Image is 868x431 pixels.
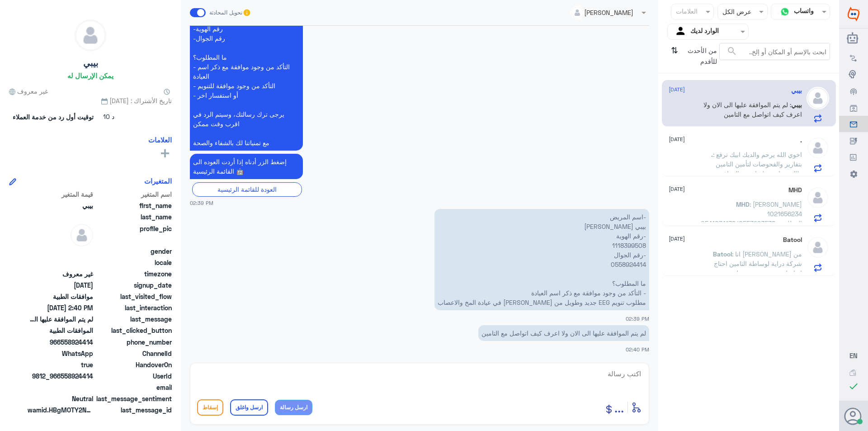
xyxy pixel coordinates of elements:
[95,360,172,369] span: HandoverOn
[713,250,732,258] span: Batool
[83,58,98,68] h5: بيبي
[67,71,113,80] h6: يمكن الإرسال له
[626,346,649,352] span: 02:40 PM
[95,349,172,358] span: ChannelId
[71,224,93,246] img: defaultAdmin.png
[95,292,172,301] span: last_visited_flow
[97,109,121,125] span: 10 د
[703,101,802,118] span: : لم يتم الموافقة عليها الى الان ولا اعرف كيف اتواصل مع التامين
[9,96,172,105] span: تاريخ الأشتراك : [DATE]
[807,236,829,259] img: defaultAdmin.png
[736,200,750,208] span: MHD
[675,25,688,38] img: yourInbox.svg
[434,209,649,310] p: 17/9/2025, 2:39 PM
[28,360,93,369] span: true
[791,101,802,109] span: بيبي
[845,407,862,425] button: الصورة الشخصية
[148,136,172,144] h6: العلامات
[197,399,223,416] button: إسقاط
[9,86,48,96] span: غير معروف
[28,371,93,381] span: 9812_966558924414
[190,154,303,179] p: 17/9/2025, 2:39 PM
[95,224,172,245] span: profile_pic
[28,269,93,279] span: غير معروف
[478,325,649,341] p: 17/9/2025, 2:40 PM
[95,394,172,403] span: last_message_sentiment
[209,9,242,17] span: تحويل المحادثة
[95,326,172,335] span: last_clicked_button
[675,6,698,18] div: العلامات
[95,314,172,324] span: last_message
[28,394,93,403] span: 0
[95,303,172,313] span: last_interaction
[95,212,172,222] span: last_name
[95,337,172,347] span: phone_number
[28,337,93,347] span: 966558924414
[848,7,859,21] img: Widebot Logo
[669,135,685,143] span: [DATE]
[726,44,737,59] button: search
[807,137,829,159] img: defaultAdmin.png
[75,20,106,51] img: defaultAdmin.png
[95,189,172,199] span: اسم المتغير
[807,186,829,209] img: defaultAdmin.png
[95,280,172,290] span: signup_date
[28,201,93,210] span: بيبي
[95,269,172,279] span: timezone
[28,258,93,267] span: null
[28,405,93,415] span: wamid.HBgMOTY2NTU4OTI0NDE0FQIAEhgUM0FGMTBCRDA3MUNERjNBOTlBNTUA
[28,246,93,256] span: null
[28,303,93,313] span: 2025-09-17T11:40:03.125Z
[701,200,802,237] span: : [PERSON_NAME] 1021656234 0541074138/0553293538 المطلوب: التقارير الطبية عن تركيب مفصل
[95,258,172,267] span: locale
[671,43,678,66] i: ⇅
[669,235,685,243] span: [DATE]
[275,400,312,415] button: ارسل رسالة
[711,151,713,158] span: .
[714,250,802,277] span: : انا [PERSON_NAME] من شركة دراية لوساطة التامين احتاج اتواصل مع شخص مسؤول
[13,112,94,122] span: توقيت أول رد من خدمة العملاء
[849,351,858,360] span: EN
[230,399,268,416] button: ارسل واغلق
[791,87,802,95] h5: بيبي
[783,236,802,244] h5: Batool
[192,182,302,196] div: العودة للقائمة الرئيسية
[669,85,685,94] span: [DATE]
[28,292,93,301] span: موافقات الطبية
[95,371,172,381] span: UserId
[28,349,93,358] span: 2
[720,43,830,60] input: ابحث بالإسم أو المكان أو إلخ..
[681,43,719,69] span: من الأحدث للأقدم
[778,5,792,19] img: whatsapp.png
[726,46,737,57] span: search
[849,351,858,360] button: EN
[848,381,859,392] i: check
[807,87,829,109] img: defaultAdmin.png
[800,137,802,144] h5: .
[95,246,172,256] span: gender
[95,201,172,210] span: first_name
[190,199,213,207] span: 02:39 PM
[28,383,93,392] span: null
[95,405,172,415] span: last_message_id
[144,177,172,185] h6: المتغيرات
[28,189,93,199] span: قيمة المتغير
[95,383,172,392] span: email
[28,280,93,290] span: 2025-08-24T12:43:33.657Z
[669,185,685,193] span: [DATE]
[626,316,649,322] span: 02:39 PM
[702,151,802,206] span: : اخوي الله يرحم والديك ابيك ترفع بتقارير والفحوصات لتأمين التامين طالب تقارير علشان تتم الموافقة...
[614,399,624,415] span: ...
[28,326,93,335] span: الموافقات الطبية
[788,186,802,194] h5: MHD
[614,397,624,417] button: ...
[28,314,93,324] span: لم يتم الموافقة عليها الى الان ولا اعرف كيف اتواصل مع التامين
